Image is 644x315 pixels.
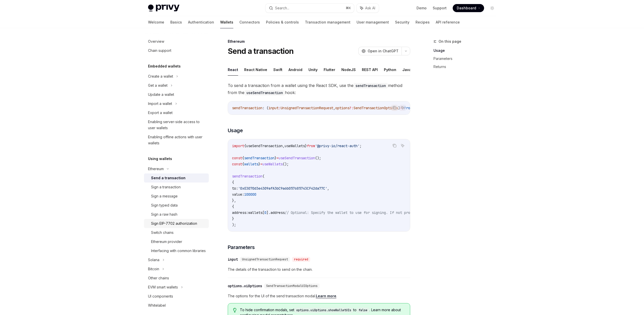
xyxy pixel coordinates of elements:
[228,127,243,134] span: Usage
[384,64,396,76] button: Python
[148,293,173,299] div: UI components
[228,293,410,299] span: The options for the UI of the send transaction modal. .
[244,144,246,148] span: {
[395,16,409,28] a: Security
[242,156,244,160] span: {
[283,162,289,166] span: ();
[283,144,285,148] span: ,
[144,301,209,310] a: Whitelabel
[232,180,234,185] span: {
[279,156,315,160] span: useSendTransaction
[327,186,329,191] span: ,
[148,73,173,79] div: Create a wallet
[271,210,285,215] span: address
[335,106,349,110] span: options
[488,4,496,12] button: Toggle dark mode
[232,186,238,191] span: to:
[148,82,168,88] div: Get a wallet
[151,193,178,199] div: Sign a message
[144,183,209,192] a: Sign a transaction
[439,38,461,44] span: On this page
[258,162,260,166] span: }
[232,216,234,221] span: }
[417,6,427,11] a: Demo
[433,55,500,63] a: Parameters
[233,308,237,312] svg: Tip
[228,47,294,56] h1: Send a transaction
[242,257,288,261] span: UnsignedTransactionRequest
[265,4,354,13] button: Search...⌘K
[273,64,282,76] button: Swift
[144,237,209,246] a: Ethereum provider
[148,134,206,146] div: Enabling offline actions with user wallets
[453,4,484,12] a: Dashboard
[232,204,234,209] span: {
[262,162,283,166] span: useWallets
[433,6,447,11] a: Support
[148,166,164,172] div: Ethereum
[307,144,315,148] span: from
[341,64,356,76] button: NodeJS
[436,16,460,28] a: API reference
[148,5,179,12] img: light logo
[144,192,209,201] a: Sign a message
[228,266,410,273] span: The details of the transaction to send on the chain.
[365,6,375,11] span: Ask AI
[308,64,318,76] button: Unity
[260,162,262,166] span: =
[277,156,279,160] span: =
[232,162,242,166] span: const
[148,92,174,98] div: Update a wallet
[148,275,169,281] div: Other chains
[333,106,335,110] span: ,
[357,308,369,313] code: false
[232,174,262,178] span: sendTransaction
[144,274,209,283] a: Other chains
[288,64,302,76] button: Android
[358,47,402,55] button: Open in ChatGPT
[354,106,398,110] span: SendTransactionOptions
[275,5,289,11] div: Search...
[228,64,238,76] button: React
[457,6,476,11] span: Dashboard
[275,156,277,160] span: }
[228,39,410,44] div: Ethereum
[148,257,159,263] div: Solana
[399,142,406,149] button: Ask AI
[144,132,209,148] a: Enabling offline actions with user wallets
[315,144,360,148] span: '@privy-io/react-auth'
[266,210,271,215] span: ].
[305,144,307,148] span: }
[246,144,283,148] span: useSendTransaction
[281,106,333,110] span: UnsignedTransactionRequest
[144,201,209,210] a: Sign typed data
[416,16,430,28] a: Recipes
[228,283,262,288] div: options.uiOptions
[188,16,214,28] a: Authentication
[232,106,262,110] span: sendTransaction
[148,48,171,54] div: Chain support
[228,82,410,96] span: To send a transaction from a wallet using the React SDK, use the method from the hook:
[316,294,336,298] a: Learn more
[362,64,378,76] button: REST API
[144,117,209,132] a: Enabling server-side access to user wallets
[144,210,209,219] a: Sign a raw hash
[228,257,238,262] div: input
[144,292,209,301] a: UI components
[144,90,209,99] a: Update a wallet
[402,64,411,76] button: Java
[244,192,256,197] span: 100000
[148,16,164,28] a: Welcome
[285,144,305,148] span: useWallets
[148,101,172,107] div: Import a wallet
[244,90,285,96] code: useSendTransaction
[266,284,318,288] span: SendTransactionModalUIOptions
[232,198,236,203] span: },
[170,16,182,28] a: Basics
[232,144,244,148] span: import
[151,175,185,181] div: Send a transaction
[151,184,181,190] div: Sign a transaction
[148,284,178,290] div: EVM smart wallets
[144,228,209,237] a: Switch chains
[148,110,173,116] div: Export a wallet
